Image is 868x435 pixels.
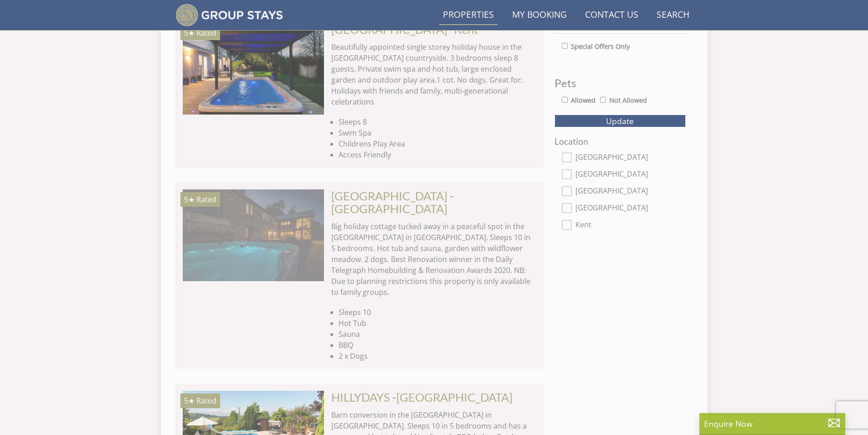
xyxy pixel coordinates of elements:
[609,95,647,105] label: Not Allowed
[575,170,686,180] label: [GEOGRAPHIC_DATA]
[331,189,454,215] span: -
[392,390,513,404] span: -
[704,418,841,430] p: Enquire Now
[331,202,447,215] a: [GEOGRAPHIC_DATA]
[339,307,536,318] li: Sleeps 10
[575,220,686,231] label: Kent
[555,115,686,127] button: Update
[555,136,686,146] h3: Location
[331,221,536,298] p: Big holiday cottage tucked away in a peaceful spot in the [GEOGRAPHIC_DATA] in [GEOGRAPHIC_DATA]....
[653,5,693,26] a: Search
[396,390,513,404] a: [GEOGRAPHIC_DATA]
[196,194,216,204] span: Rated
[184,396,195,406] span: HILLYDAYS has a 5 star rating under the Quality in Tourism Scheme
[183,23,324,114] a: 5★ Rated
[339,149,536,160] li: Access Friendly
[339,340,536,351] li: BBQ
[331,189,447,203] a: [GEOGRAPHIC_DATA]
[339,351,536,362] li: 2 x Dogs
[508,5,570,26] a: My Booking
[339,138,536,149] li: Childrens Play Area
[555,77,686,89] h3: Pets
[184,28,195,38] span: FORMOSA has a 5 star rating under the Quality in Tourism Scheme
[196,396,216,406] span: Rated
[183,189,324,281] a: 5★ Rated
[339,127,536,138] li: Swim Spa
[339,116,536,127] li: Sleeps 8
[175,4,283,26] img: Group Stays
[606,115,634,126] span: Update
[439,5,498,26] a: Properties
[575,187,686,197] label: [GEOGRAPHIC_DATA]
[571,95,596,105] label: Allowed
[183,23,324,114] img: Formosa-kent-large-group-accomoodation-sleeps-8.original.jpg
[581,5,642,26] a: Contact Us
[575,204,686,214] label: [GEOGRAPHIC_DATA]
[196,28,216,38] span: Rated
[571,42,630,52] label: Special Offers Only
[183,189,324,281] img: somerset-sleeping-12.original.jpg
[184,194,195,204] span: OTTERHEAD HOUSE has a 5 star rating under the Quality in Tourism Scheme
[339,329,536,340] li: Sauna
[331,390,390,404] a: HILLYDAYS
[339,318,536,329] li: Hot Tub
[575,153,686,163] label: [GEOGRAPHIC_DATA]
[331,42,536,107] p: Beautifully appointed single storey holiday house in the [GEOGRAPHIC_DATA] countryside. 3 bedroom...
